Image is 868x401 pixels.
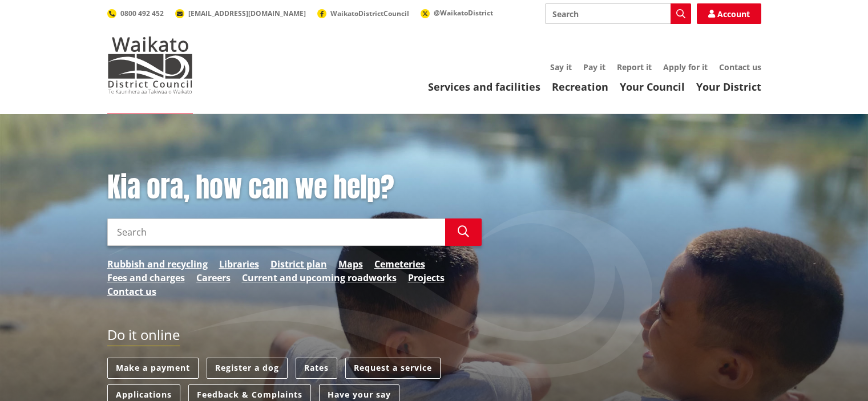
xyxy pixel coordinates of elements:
a: Account [697,3,761,24]
a: Apply for it [663,62,708,72]
a: Request a service [345,358,441,379]
h2: Do it online [107,327,180,347]
a: Your Council [620,80,685,94]
a: Services and facilities [428,80,540,94]
h1: Kia ora, how can we help? [107,171,482,204]
img: Waikato District Council - Te Kaunihera aa Takiwaa o Waikato [107,37,193,94]
a: Pay it [583,62,605,72]
a: Contact us [107,285,156,298]
a: Report it [617,62,652,72]
a: Libraries [219,257,259,271]
a: Rubbish and recycling [107,257,208,271]
a: @WaikatoDistrict [421,8,493,18]
a: Recreation [552,80,608,94]
a: WaikatoDistrictCouncil [317,9,409,18]
a: Current and upcoming roadworks [242,271,397,285]
a: Say it [550,62,572,72]
a: Fees and charges [107,271,185,285]
a: Careers [196,271,231,285]
a: Register a dog [207,358,288,379]
input: Search input [107,218,445,246]
input: Search input [545,3,691,24]
span: WaikatoDistrictCouncil [330,9,409,18]
a: Contact us [719,62,761,72]
span: @WaikatoDistrict [434,8,493,18]
span: [EMAIL_ADDRESS][DOMAIN_NAME] [188,9,306,18]
a: District plan [271,257,327,271]
a: Projects [408,271,445,285]
a: 0800 492 452 [107,9,164,18]
a: Cemeteries [374,257,425,271]
a: [EMAIL_ADDRESS][DOMAIN_NAME] [175,9,306,18]
a: Your District [696,80,761,94]
a: Maps [338,257,363,271]
a: Rates [296,358,337,379]
a: Make a payment [107,358,199,379]
span: 0800 492 452 [120,9,164,18]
